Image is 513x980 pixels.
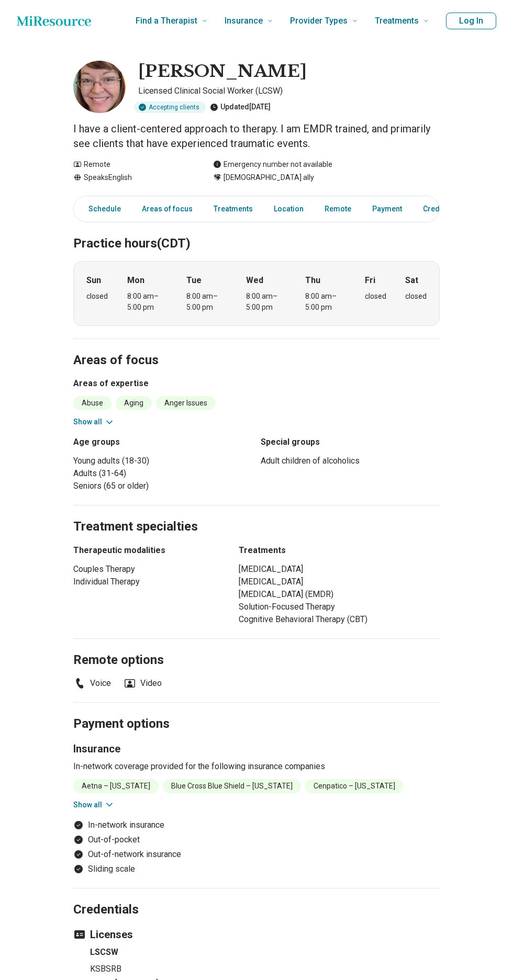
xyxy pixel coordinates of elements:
[186,291,227,313] div: 8:00 am – 5:00 pm
[127,274,144,287] strong: Mon
[73,436,252,448] h3: Age groups
[73,563,220,576] li: Couples Therapy
[224,172,314,183] span: [DEMOGRAPHIC_DATA] ally
[73,576,220,588] li: Individual Therapy
[73,121,440,151] p: I have a client-centered approach to therapy. I am EMDR trained, and primarily see clients that h...
[136,198,199,220] a: Areas of focus
[138,85,440,97] p: Licensed Clinical Social Worker (LCSW)
[73,819,440,831] li: In-network insurance
[318,198,358,220] a: Remote
[73,326,440,369] h2: Areas of focus
[417,198,469,220] a: Credentials
[73,819,440,875] ul: Payment options
[124,677,162,690] li: Video
[127,291,168,313] div: 8:00 am – 5:00 pm
[375,14,419,28] span: Treatments
[138,61,307,83] h1: [PERSON_NAME]
[365,291,386,302] div: closed
[73,876,440,919] h2: Credentials
[239,544,440,557] h3: Treatments
[73,261,440,326] div: When does the program meet?
[116,396,152,410] li: Aging
[86,274,101,287] strong: Sun
[305,274,320,287] strong: Thu
[225,14,263,28] span: Insurance
[73,741,440,756] h3: Insurance
[76,198,127,220] a: Schedule
[267,198,310,220] a: Location
[17,10,91,31] a: Home page
[73,544,220,557] h3: Therapeutic modalities
[73,455,252,467] li: Young adults (18-30)
[73,833,440,846] li: Out-of-pocket
[73,760,440,773] p: In-network coverage provided for the following insurance companies
[261,455,440,467] li: Adult children of alcoholics
[446,13,496,29] button: Log In
[73,493,440,536] h2: Treatment specialties
[305,779,404,793] li: Cenpatico – [US_STATE]
[405,274,418,287] strong: Sat
[246,291,286,313] div: 8:00 am – 5:00 pm
[210,102,271,113] div: Updated [DATE]
[136,14,197,28] span: Find a Therapist
[90,963,440,975] p: KSBSRB
[163,779,301,793] li: Blue Cross Blue Shield – [US_STATE]
[73,677,111,690] li: Voice
[73,61,126,113] img: Kathryn Cole, Licensed Clinical Social Worker (LCSW)
[366,198,408,220] a: Payment
[73,799,115,810] button: Show all
[239,576,440,588] li: [MEDICAL_DATA]
[73,172,192,183] div: Speaks English
[73,863,440,875] li: Sliding scale
[405,291,427,302] div: closed
[239,588,440,601] li: [MEDICAL_DATA] (EMDR)
[239,613,440,626] li: Cognitive Behavioral Therapy (CBT)
[73,159,192,170] div: Remote
[186,274,202,287] strong: Tue
[290,14,348,28] span: Provider Types
[73,626,440,669] h2: Remote options
[73,848,440,861] li: Out-of-network insurance
[90,946,440,959] h4: LSCSW
[73,396,111,410] li: Abuse
[73,416,115,427] button: Show all
[73,210,440,253] h2: Practice hours (CDT)
[239,563,440,576] li: [MEDICAL_DATA]
[239,601,440,613] li: Solution-Focused Therapy
[213,159,332,170] div: Emergency number not available
[86,291,108,302] div: closed
[73,377,440,390] h3: Areas of expertise
[261,436,440,448] h3: Special groups
[73,467,252,480] li: Adults (31-64)
[73,779,159,793] li: Aetna – [US_STATE]
[365,274,375,287] strong: Fri
[156,396,216,410] li: Anger Issues
[134,102,206,113] div: Accepting clients
[73,690,440,733] h2: Payment options
[73,927,440,942] h3: Licenses
[207,198,259,220] a: Treatments
[305,291,345,313] div: 8:00 am – 5:00 pm
[246,274,263,287] strong: Wed
[73,480,252,492] li: Seniors (65 or older)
